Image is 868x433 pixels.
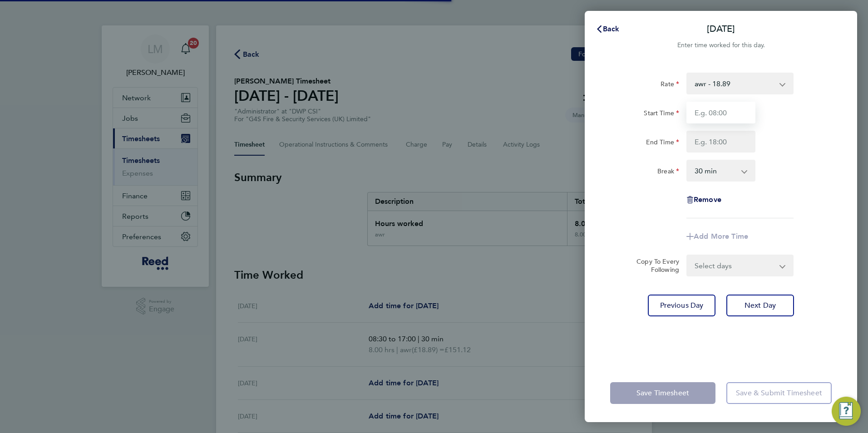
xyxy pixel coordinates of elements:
span: Remove [694,195,721,204]
span: Previous Day [660,301,704,310]
label: Rate [661,80,679,91]
label: Break [657,167,679,178]
button: Engage Resource Center [832,397,861,426]
span: Back [603,25,620,33]
button: Next Day [726,295,794,316]
input: E.g. 08:00 [686,102,755,123]
div: Enter time worked for this day. [585,40,857,51]
button: Remove [686,196,721,203]
p: [DATE] [707,23,735,35]
button: Back [587,20,629,38]
label: End Time [646,138,679,149]
label: Start Time [644,109,679,120]
input: E.g. 18:00 [686,131,755,153]
label: Copy To Every Following [629,257,679,274]
span: Next Day [745,301,776,310]
button: Previous Day [648,295,715,316]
